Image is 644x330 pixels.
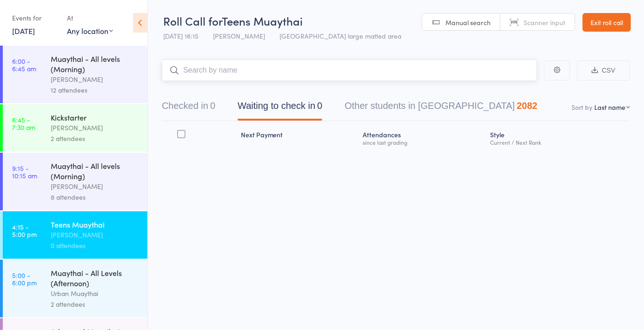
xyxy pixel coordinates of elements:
div: Next Payment [237,125,359,150]
span: Teens Muaythai [222,13,303,28]
div: Kickstarter [51,112,139,122]
div: 8 attendees [51,192,139,202]
div: At [67,10,113,26]
div: 12 attendees [51,85,139,95]
a: 6:00 -6:45 amMuaythai - All levels (Morning)[PERSON_NAME]12 attendees [3,46,147,103]
span: [PERSON_NAME] [213,31,265,40]
div: Last name [594,102,625,112]
div: 2 attendees [51,133,139,144]
button: Waiting to check in0 [238,96,322,121]
div: Urban Muaythai [51,288,139,299]
button: Checked in0 [162,96,215,121]
div: Current / Next Rank [490,139,626,145]
time: 6:00 - 6:45 am [12,57,36,72]
span: [DATE] 16:15 [163,31,199,40]
span: [GEOGRAPHIC_DATA] large matted area [279,31,401,40]
div: Teens Muaythai [51,219,139,229]
input: Search by name [162,60,537,81]
time: 4:15 - 5:00 pm [12,223,37,238]
span: Roll Call for [163,13,222,28]
span: Scanner input [524,18,565,27]
label: Sort by [571,102,592,112]
div: 2 attendees [51,299,139,310]
time: 5:00 - 6:00 pm [12,271,37,286]
div: [PERSON_NAME] [51,74,139,85]
a: 4:15 -5:00 pmTeens Muaythai[PERSON_NAME]0 attendees [3,211,147,259]
time: 9:15 - 10:15 am [12,164,37,179]
button: Other students in [GEOGRAPHIC_DATA]2082 [345,96,538,121]
a: [DATE] [12,26,35,36]
div: 2082 [517,101,538,111]
a: Exit roll call [583,13,631,32]
div: Style [486,125,630,150]
span: Manual search [445,18,491,27]
a: 6:45 -7:30 amKickstarter[PERSON_NAME]2 attendees [3,104,147,152]
div: Muaythai - All Levels (Afternoon) [51,268,139,288]
div: Events for [12,10,58,26]
div: [PERSON_NAME] [51,122,139,133]
div: Muaythai - All levels (Morning) [51,54,139,74]
div: [PERSON_NAME] [51,229,139,240]
div: 0 [210,101,215,111]
a: 9:15 -10:15 amMuaythai - All levels (Morning)[PERSON_NAME]8 attendees [3,153,147,210]
div: [PERSON_NAME] [51,181,139,192]
div: Muaythai - All levels (Morning) [51,161,139,181]
a: 5:00 -6:00 pmMuaythai - All Levels (Afternoon)Urban Muaythai2 attendees [3,260,147,317]
div: 0 [317,101,322,111]
div: since last grading [363,139,483,145]
button: CSV [577,61,630,81]
div: 0 attendees [51,240,139,251]
div: Atten­dances [359,125,486,150]
time: 6:45 - 7:30 am [12,116,35,131]
div: Any location [67,26,113,36]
